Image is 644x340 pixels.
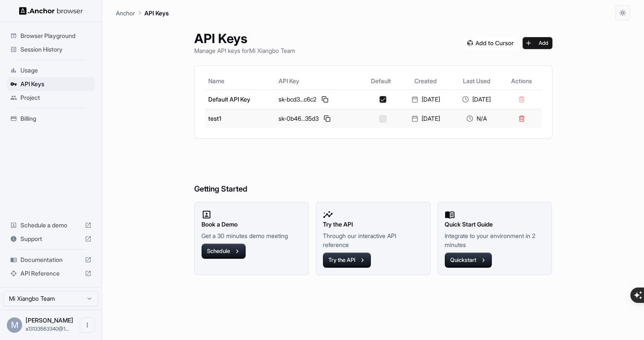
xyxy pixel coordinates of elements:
img: Anchor Logo [19,7,83,15]
span: Browser Playground [20,32,92,40]
span: Documentation [20,256,81,264]
h2: Quick Start Guide [445,220,545,229]
button: Copy API key [320,94,330,105]
p: Anchor [116,9,135,17]
nav: breadcrumb [116,8,169,17]
th: Default [362,73,400,90]
h2: Book a Demo [201,220,302,229]
th: Created [400,73,451,90]
p: Through our interactive API reference [323,231,423,249]
div: N/A [454,114,498,123]
h2: Try the API [323,220,423,229]
div: Documentation [7,253,95,267]
div: M [7,317,22,333]
div: Billing [7,112,95,125]
span: API Keys [20,80,92,88]
th: API Key [275,73,362,90]
p: Manage API keys for Mi Xiangbo Team [194,46,295,55]
img: Add anchorbrowser MCP server to Cursor [464,37,517,49]
span: API Reference [20,269,81,278]
div: Project [7,91,95,105]
p: API Keys [144,9,169,17]
span: Usage [20,66,92,75]
th: Name [205,73,275,90]
div: API Reference [7,267,95,280]
td: test1 [205,109,275,128]
span: Support [20,235,81,243]
div: [DATE] [454,95,498,104]
p: Integrate to your environment in 2 minutes [445,231,545,249]
div: [DATE] [404,95,448,104]
h1: API Keys [194,31,295,46]
span: Session History [20,45,92,54]
th: Last Used [451,73,502,90]
span: Project [20,93,92,102]
span: Billing [20,114,92,123]
button: Quickstart [445,253,492,268]
p: Get a 30 minutes demo meeting [201,231,302,240]
div: Usage [7,64,95,77]
div: Support [7,232,95,246]
div: Session History [7,43,95,56]
h6: Getting Started [194,149,552,195]
th: Actions [502,73,541,90]
button: Add [523,37,552,49]
div: [DATE] [404,114,448,123]
div: API Keys [7,77,95,91]
div: Browser Playground [7,29,95,43]
div: Schedule a demo [7,218,95,232]
button: Try the API [323,253,371,268]
button: Schedule [201,244,246,259]
div: sk-bcd3...c6c2 [279,94,359,105]
span: a13133563340@163.com [26,325,69,332]
div: sk-0b46...35d3 [279,113,359,124]
span: Mi Xiangbo [26,317,73,324]
button: Open menu [80,317,95,333]
span: Schedule a demo [20,221,81,230]
td: Default API Key [205,90,275,109]
button: Copy API key [322,113,332,124]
